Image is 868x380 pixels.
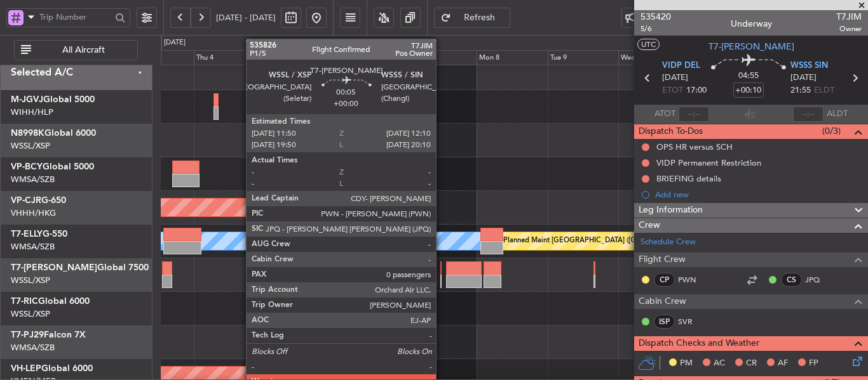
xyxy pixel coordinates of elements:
a: WMSA/SZB [11,342,55,353]
a: T7-[PERSON_NAME]Global 7500 [11,263,149,272]
span: Leg Information [639,203,703,218]
div: Mon 8 [477,50,547,65]
span: ATOT [654,108,675,121]
span: ALDT [827,108,848,121]
a: WSSL/XSP [11,140,50,152]
button: All Aircraft [14,40,138,60]
span: ELDT [814,84,834,97]
a: M-JGVJGlobal 5000 [11,95,95,104]
a: T7-ELLYG-550 [11,230,67,239]
span: CR [746,357,757,370]
span: [DATE] - [DATE] [216,12,276,23]
div: BRIEFING details [656,173,721,184]
span: 04:55 [738,70,759,82]
button: UTC [637,39,660,50]
span: [DATE] [790,72,817,84]
span: 5/6 [641,23,671,34]
a: WSSL/XSP [11,275,50,286]
span: 17:00 [686,84,707,97]
button: Refresh [434,8,510,28]
span: T7-[PERSON_NAME] [709,40,794,53]
span: T7JIM [836,10,862,23]
div: ISP [654,315,675,329]
span: PM [680,357,693,370]
span: T7-ELLY [11,230,43,239]
span: 535420 [641,10,671,23]
span: Dispatch To-Dos [639,124,703,139]
span: T7-[PERSON_NAME] [11,263,97,272]
span: AF [778,357,788,370]
div: Underway [731,17,772,30]
span: M-JGVJ [11,95,43,104]
a: VH-LEPGlobal 6000 [11,364,93,373]
span: AC [714,357,725,370]
span: [DATE] [662,72,688,84]
span: VH-LEP [11,364,41,373]
a: PWN [678,274,707,285]
span: Refresh [454,13,506,22]
a: Schedule Crew [641,236,696,249]
div: OPS HR versus SCH [656,141,733,152]
div: Sat 6 [336,50,406,65]
span: Flight Crew [639,252,686,267]
div: Tue 9 [548,50,618,65]
span: T7-PJ29 [11,331,44,339]
a: VHHH/HKG [11,207,56,219]
div: [DATE] [164,37,186,48]
span: Dispatch Checks and Weather [639,336,759,351]
span: VIDP DEL [662,60,700,72]
a: T7-RICGlobal 6000 [11,297,90,306]
a: N8998KGlobal 6000 [11,129,96,138]
div: CP [654,273,675,287]
span: Crew [639,218,660,233]
a: SVR [678,316,707,327]
span: ETOT [662,84,683,97]
span: 21:55 [790,84,811,97]
div: Wed 10 [618,50,689,65]
a: VP-CJRG-650 [11,196,66,205]
div: Planned Maint [GEOGRAPHIC_DATA] ([GEOGRAPHIC_DATA] Intl) [503,232,715,251]
input: --:-- [679,107,709,122]
a: WMSA/SZB [11,174,55,185]
a: VP-BCYGlobal 5000 [11,162,94,171]
a: WIHH/HLP [11,107,53,118]
span: WSSS SIN [790,60,828,72]
span: VP-CJR [11,196,41,205]
div: Fri 5 [265,50,336,65]
a: WSSL/XSP [11,308,50,320]
div: Sun 7 [406,50,477,65]
span: All Aircraft [34,46,133,55]
span: Cabin Crew [639,294,686,309]
span: (0/3) [822,124,841,138]
span: FP [809,357,818,370]
div: Thu 4 [194,50,264,65]
div: Add new [655,189,862,200]
span: T7-RIC [11,297,38,306]
a: JPQ [805,274,834,285]
span: Owner [836,23,862,34]
input: Trip Number [39,8,111,27]
span: VP-BCY [11,162,43,171]
a: WMSA/SZB [11,241,55,252]
a: T7-PJ29Falcon 7X [11,331,86,339]
span: N8998K [11,129,44,138]
div: VIDP Permanent Restriction [656,157,761,168]
div: CS [781,273,802,287]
